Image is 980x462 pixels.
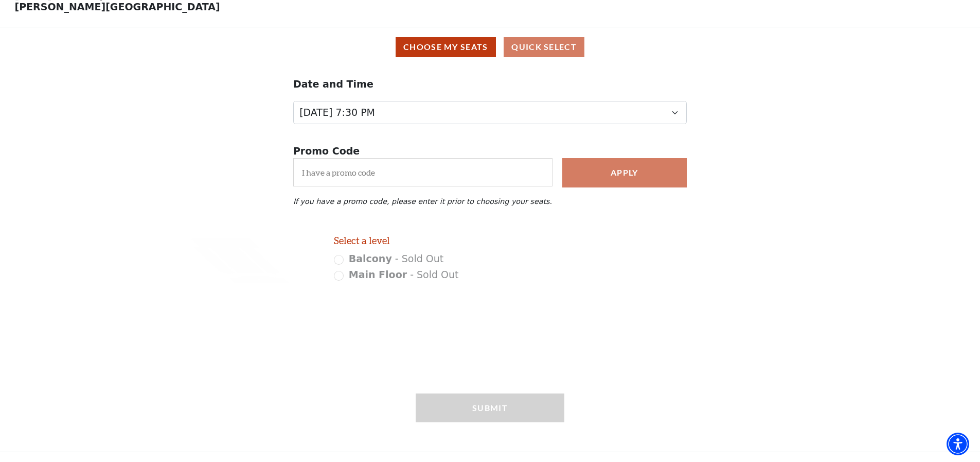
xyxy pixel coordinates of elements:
g: Main Floor - Seats Available: 1 [194,246,279,275]
span: - Sold Out [395,253,443,264]
div: Accessibility Menu [947,433,969,455]
span: Balcony [349,253,392,264]
span: - Sold Out [410,269,458,280]
text: Stage [254,279,260,280]
p: Date and Time [293,77,687,92]
p: If you have a promo code, please enter it prior to choosing your seats. [293,197,687,206]
input: I have a promo code [293,158,553,186]
button: Choose My Seats [396,37,496,57]
span: Main Floor [349,269,407,280]
h2: Select a level [334,235,564,247]
g: Balcony - Seats Available: 1 [191,238,260,249]
p: Promo Code [293,144,687,159]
